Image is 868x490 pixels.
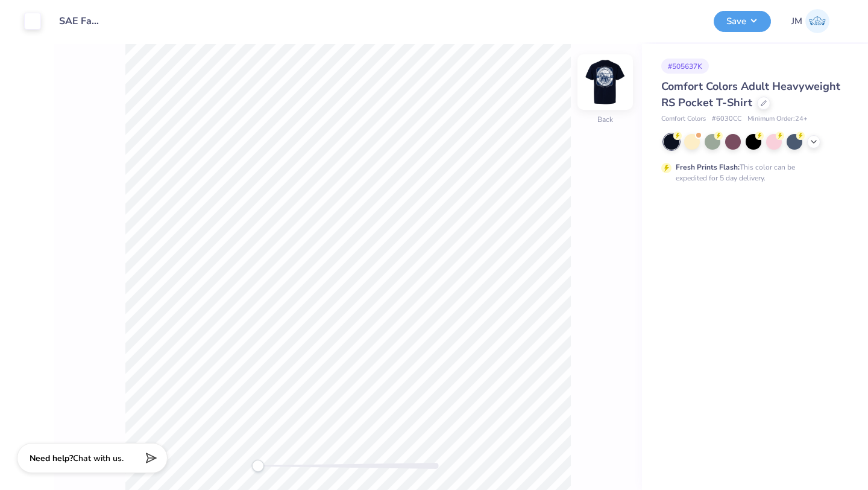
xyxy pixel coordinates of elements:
div: # 505637K [661,59,709,74]
span: Chat with us. [73,453,124,464]
div: Back [597,114,613,125]
span: # 6030CC [712,114,741,124]
div: This color can be expedited for 5 day delivery. [676,162,824,183]
strong: Need help? [30,453,73,464]
span: Minimum Order: 24 + [747,114,808,124]
span: JM [791,14,802,28]
a: JM [786,9,835,33]
img: Back [581,58,629,106]
span: Comfort Colors Adult Heavyweight RS Pocket T-Shirt [661,79,840,110]
button: Save [714,11,771,32]
img: Jackson Moore [805,9,829,33]
div: Accessibility label [252,460,264,472]
strong: Fresh Prints Flash: [676,162,740,172]
span: Comfort Colors [661,114,706,124]
input: Untitled Design [50,9,109,33]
